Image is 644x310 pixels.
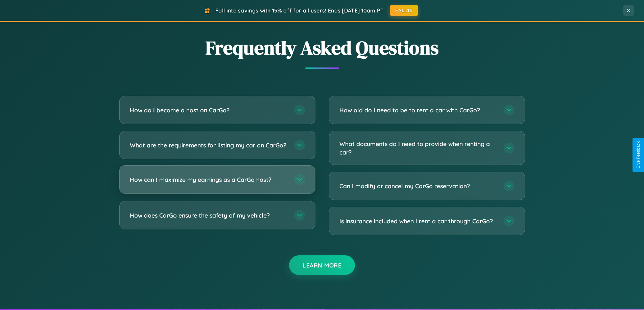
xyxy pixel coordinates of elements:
[339,140,497,156] h3: What documents do I need to provide when renting a car?
[215,7,385,14] span: Fall into savings with 15% off for all users! Ends [DATE] 10am PT.
[339,106,497,114] h3: How old do I need to be to rent a car with CarGo?
[119,35,525,61] h2: Frequently Asked Questions
[636,141,641,169] div: Give Feedback
[130,106,287,114] h3: How do I become a host on CarGo?
[289,255,355,275] button: Learn More
[130,211,287,220] h3: How does CarGo ensure the safety of my vehicle?
[390,5,418,16] button: FALL15
[130,175,287,184] h3: How can I maximize my earnings as a CarGo host?
[339,217,497,225] h3: Is insurance included when I rent a car through CarGo?
[339,182,497,190] h3: Can I modify or cancel my CarGo reservation?
[130,141,287,149] h3: What are the requirements for listing my car on CarGo?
